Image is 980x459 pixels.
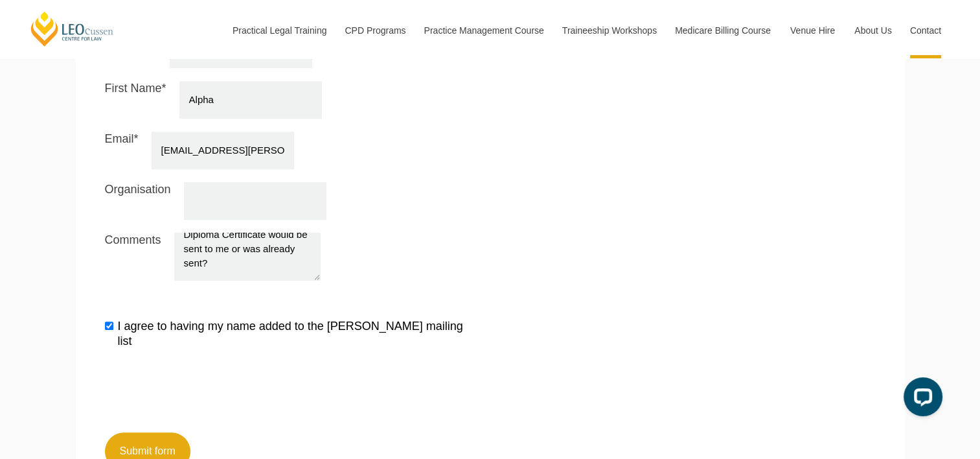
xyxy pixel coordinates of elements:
iframe: LiveChat chat widget [893,372,948,427]
label: Organisation [105,182,171,217]
a: About Us [845,3,900,58]
iframe: reCAPTCHA [105,369,302,419]
a: Medicare Billing Course [665,3,781,58]
label: Email* [105,132,139,166]
a: [PERSON_NAME] Centre for Law [29,10,115,47]
label: Comments [105,233,161,277]
a: CPD Programs [335,3,414,58]
a: Practical Legal Training [223,3,336,58]
a: Traineeship Workshops [553,3,665,58]
a: Practice Management Course [415,3,553,58]
input: I agree to having my name added to the [PERSON_NAME] mailing list [105,322,113,330]
a: Venue Hire [781,3,845,58]
a: Contact [900,3,951,58]
label: First Name* [105,81,166,115]
label: I agree to having my name added to the [PERSON_NAME] mailing list [105,319,481,349]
